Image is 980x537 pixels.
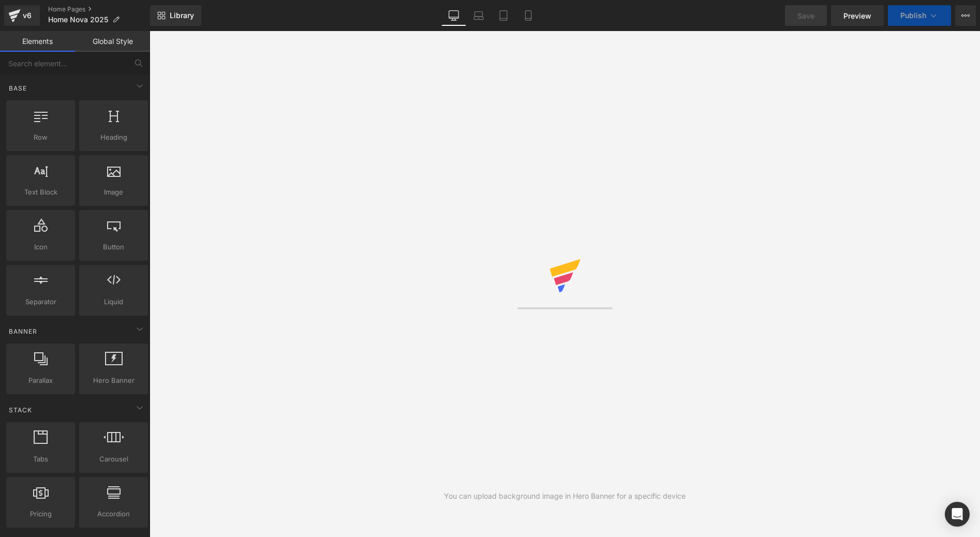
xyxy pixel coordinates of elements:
div: Open Intercom Messenger [945,502,970,527]
span: Stack [8,405,33,415]
span: Home Nova 2025 [48,16,108,24]
span: Text Block [9,187,72,198]
span: Parallax [9,375,72,386]
span: Liquid [82,296,145,307]
button: More [955,5,976,26]
a: Global Style [75,31,150,52]
span: Carousel [82,454,145,465]
span: Separator [9,296,72,307]
a: Desktop [441,5,466,26]
a: New Library [150,5,201,26]
div: You can upload background image in Hero Banner for a specific device [444,490,686,502]
span: Row [9,132,72,143]
a: v6 [4,5,40,26]
span: Base [8,83,28,93]
span: Accordion [82,509,145,519]
span: Heading [82,132,145,143]
span: Hero Banner [82,375,145,386]
span: Image [82,187,145,198]
a: Tablet [491,5,516,26]
span: Icon [9,242,72,252]
span: Button [82,242,145,252]
a: Mobile [516,5,541,26]
div: v6 [21,9,34,22]
button: Publish [888,5,951,26]
span: Save [797,10,814,21]
a: Home Pages [48,5,150,13]
span: Tabs [9,454,72,465]
span: Preview [843,10,871,21]
a: Laptop [466,5,491,26]
span: Library [170,11,194,20]
a: Preview [831,5,884,26]
span: Pricing [9,509,72,519]
span: Banner [8,326,38,336]
span: Publish [900,11,926,20]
